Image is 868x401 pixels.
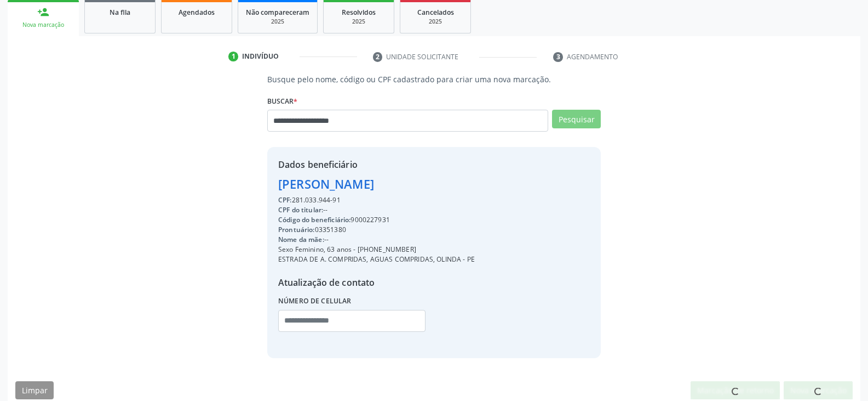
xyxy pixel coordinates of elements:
div: Atualização de contato [278,276,475,289]
span: Nome da mãe: [278,235,324,244]
div: 9000227931 [278,215,475,225]
div: Sexo Feminino, 63 anos - [PHONE_NUMBER] [278,245,475,255]
span: Resolvidos [342,8,376,17]
p: Busque pelo nome, código ou CPF cadastrado para criar uma nova marcação. [267,74,601,85]
button: Pesquisar [552,110,601,128]
span: Na fila [110,8,130,17]
div: Dados beneficiário [278,158,475,171]
div: 2025 [331,18,386,26]
div: 281.033.944-91 [278,195,475,205]
span: CPF: [278,195,292,205]
span: Prontuário: [278,225,315,234]
div: Indivíduo [242,52,279,61]
div: 03351380 [278,225,475,235]
span: Não compareceram [246,8,309,17]
div: -- [278,205,475,215]
label: Número de celular [278,293,352,310]
div: [PERSON_NAME] [278,175,475,193]
label: Buscar [267,93,297,110]
div: person_add [37,6,49,18]
div: 2025 [246,18,309,26]
div: Nova marcação [15,21,71,29]
div: ESTRADA DE A. COMPRIDAS, AGUAS COMPRIDAS, OLINDA - PE [278,255,475,264]
span: Cancelados [417,8,454,17]
div: 1 [228,52,238,61]
span: Código do beneficiário: [278,215,350,224]
div: 2025 [408,18,463,26]
button: Limpar [15,381,54,400]
span: CPF do titular: [278,205,323,214]
span: Agendados [179,8,215,17]
div: -- [278,235,475,245]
